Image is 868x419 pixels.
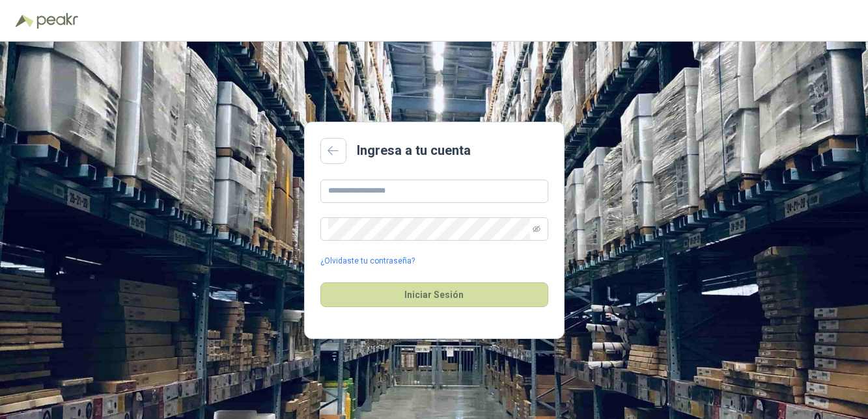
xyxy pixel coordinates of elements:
h2: Ingresa a tu cuenta [357,141,471,161]
img: Peakr [36,13,78,29]
button: Iniciar Sesión [320,282,548,307]
a: ¿Olvidaste tu contraseña? [320,255,415,267]
span: eye-invisible [533,225,540,233]
img: Logo [16,14,34,27]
